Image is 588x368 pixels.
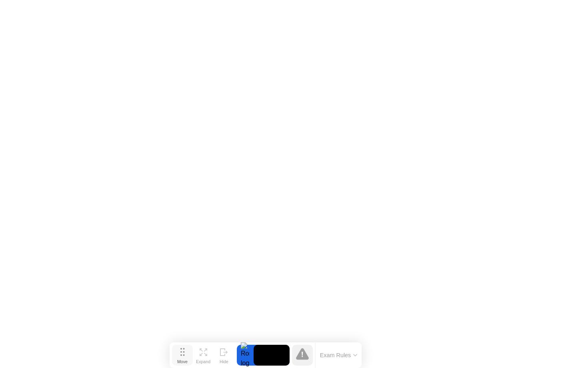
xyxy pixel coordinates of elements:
div: Hide [220,359,228,364]
button: Expand [193,345,214,366]
button: Exam Rules [318,352,360,359]
div: Expand [196,359,210,364]
button: Hide [214,345,234,366]
button: Move [172,345,193,366]
div: Move [177,359,188,364]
